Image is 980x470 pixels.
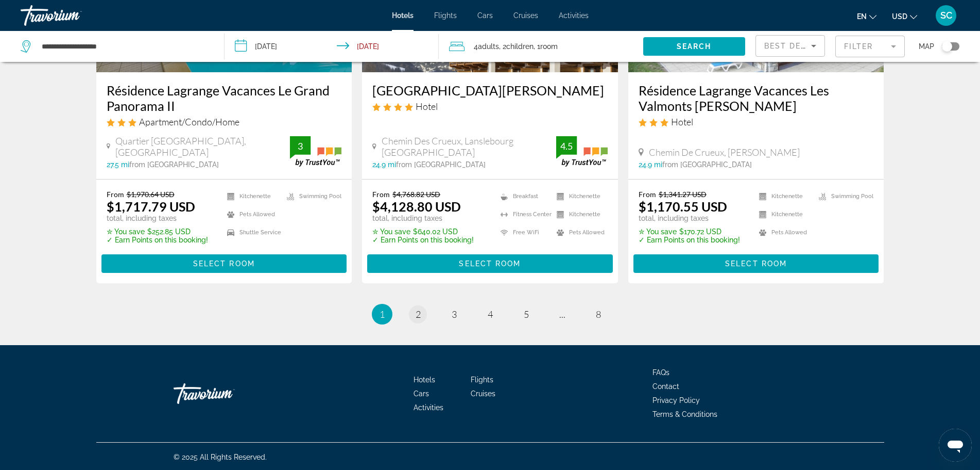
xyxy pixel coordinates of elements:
li: Pets Allowed [754,226,814,239]
img: trustyou-badge.svg [290,136,341,167]
span: ... [559,309,565,320]
a: Cruises [513,11,538,20]
span: From [639,190,656,199]
span: Children [506,42,534,51]
li: Pets Allowed [552,226,608,239]
span: 4 [488,309,493,320]
a: [GEOGRAPHIC_DATA][PERSON_NAME] [372,83,608,98]
p: total, including taxes [639,214,740,222]
p: total, including taxes [372,214,474,222]
span: from [GEOGRAPHIC_DATA] [662,160,752,169]
p: $640.02 USD [372,228,474,236]
span: Contact [652,382,679,391]
a: Résidence Lagrange Vacances Les Valmonts [PERSON_NAME] [639,83,874,114]
button: Change language [857,9,876,24]
a: Résidence Lagrange Vacances Le Grand Panorama II [107,83,342,114]
span: Flights [471,376,493,384]
span: Map [919,39,934,54]
span: Select Room [193,260,255,268]
button: Toggle map [934,42,959,51]
span: From [372,190,390,199]
a: Select Room [633,256,879,268]
span: Search [677,42,712,51]
div: 3 [290,140,311,152]
p: ✓ Earn Points on this booking! [372,236,474,244]
li: Kitchenette [552,190,608,203]
span: 4 [474,39,499,54]
span: Select Room [725,260,787,268]
a: Cruises [471,390,495,398]
span: Select Room [459,260,521,268]
p: ✓ Earn Points on this booking! [639,236,740,244]
ins: $1,717.79 USD [107,199,195,214]
del: $1,341.27 USD [659,190,707,199]
span: SC [940,10,952,21]
span: 3 [452,309,457,320]
del: $4,768.82 USD [392,190,440,199]
div: 3 star Hotel [639,116,874,127]
span: , 1 [534,39,558,54]
div: 3 star Apartment [107,116,342,127]
span: 5 [524,309,529,320]
span: 24.9 mi [639,160,662,169]
li: Kitchenette [222,190,282,203]
span: ✮ You save [639,228,677,236]
a: Cars [414,390,429,398]
img: trustyou-badge.svg [556,136,608,167]
span: Activities [559,11,589,20]
span: FAQs [652,368,669,377]
li: Free WiFi [495,226,552,239]
p: ✓ Earn Points on this booking! [107,236,208,244]
li: Kitchenette [754,208,814,221]
span: 1 [380,309,385,320]
a: Activities [414,403,443,412]
span: Room [540,42,558,51]
p: total, including taxes [107,214,208,222]
span: from [GEOGRAPHIC_DATA] [396,160,486,169]
mat-select: Sort by [764,40,816,52]
div: 4 star Hotel [372,101,608,112]
li: Swimming Pool [814,190,873,203]
button: Filter [835,35,905,58]
p: $170.72 USD [639,228,740,236]
li: Kitchenette [552,208,608,221]
span: Hotel [416,101,438,112]
div: 4.5 [556,140,577,152]
a: Cars [477,11,493,20]
span: Hotel [671,116,693,127]
span: ✮ You save [107,228,145,236]
button: Search [643,37,745,56]
nav: Pagination [96,304,884,325]
li: Pets Allowed [222,208,282,221]
button: User Menu [933,5,959,26]
span: Adults [478,42,499,51]
a: Travorium [174,378,277,409]
li: Kitchenette [754,190,814,203]
a: Hotels [414,376,435,384]
a: Flights [434,11,457,20]
span: Chemin Des Crueux, Lanslebourg [GEOGRAPHIC_DATA] [382,135,556,158]
span: USD [892,12,907,21]
a: Select Room [367,256,613,268]
span: , 2 [499,39,534,54]
button: Select Room [367,254,613,273]
li: Shuttle Service [222,226,282,239]
a: Terms & Conditions [652,410,717,418]
a: Hotels [392,11,414,20]
span: 27.5 mi [107,160,129,169]
a: Privacy Policy [652,396,700,404]
span: © 2025 All Rights Reserved. [174,453,267,461]
span: from [GEOGRAPHIC_DATA] [129,160,219,169]
iframe: Bouton de lancement de la fenêtre de messagerie [939,429,972,462]
p: $252.85 USD [107,228,208,236]
span: 24.9 mi [372,160,396,169]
